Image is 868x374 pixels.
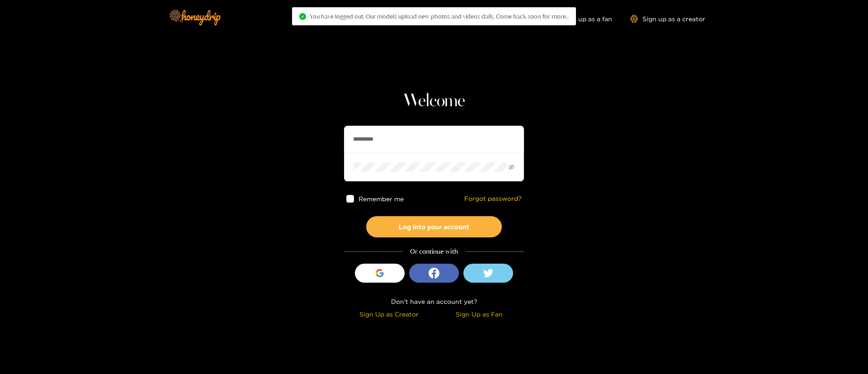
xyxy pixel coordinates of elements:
button: Log into your account [366,216,502,237]
a: Forgot password? [464,195,522,203]
span: Remember me [359,195,404,202]
div: Don't have an account yet? [344,296,524,307]
div: Or continue with [344,246,524,257]
h1: Welcome [344,90,524,112]
span: eye-invisible [509,164,514,170]
div: Sign Up as Creator [346,309,432,319]
span: check-circle [299,13,306,20]
span: You have logged out. Our models upload new photos and videos daily. Come back soon for more.. [310,13,569,20]
a: Sign up as a creator [630,15,705,23]
div: Sign Up as Fan [436,309,522,319]
a: Sign up as a fan [550,15,612,23]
